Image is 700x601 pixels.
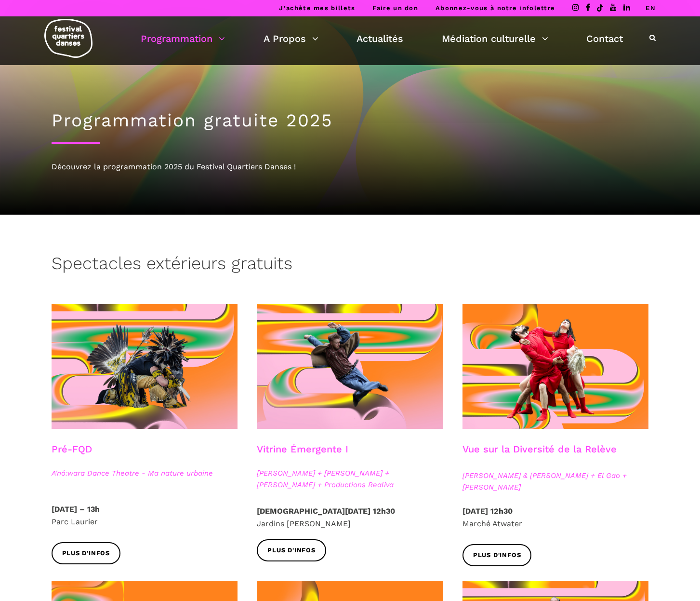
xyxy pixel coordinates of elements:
[442,30,548,47] a: Médiation culturelle
[462,544,532,566] a: Plus d'infos
[586,30,623,47] a: Contact
[279,4,355,12] a: J’achète mes billets
[462,470,649,493] span: [PERSON_NAME] & [PERSON_NAME] + El Gao + [PERSON_NAME]
[257,443,348,467] h3: Vitrine Émergente I
[372,4,418,12] a: Faire un don
[52,505,100,514] strong: [DATE] – 13h
[462,443,617,467] h3: Vue sur la Diversité de la Relève
[257,467,443,491] span: [PERSON_NAME] + [PERSON_NAME] + [PERSON_NAME] + Productions Realiva
[462,506,513,516] strong: [DATE] 12h30
[473,550,521,560] span: Plus d'infos
[52,503,238,528] p: Parc Laurier
[62,548,110,559] span: Plus d'infos
[52,467,238,479] span: A'nó:wara Dance Theatre - Ma nature urbaine
[52,161,649,173] div: Découvrez la programmation 2025 du Festival Quartiers Danses !
[646,4,656,12] a: EN
[264,30,318,47] a: A Propos
[436,4,555,12] a: Abonnez-vous à notre infolettre
[257,505,443,530] p: Jardins [PERSON_NAME]
[52,542,121,564] a: Plus d'infos
[52,253,292,277] h3: Spectacles extérieurs gratuits
[44,19,92,58] img: logo-fqd-med
[357,30,403,47] a: Actualités
[141,30,225,47] a: Programmation
[257,506,395,516] strong: [DEMOGRAPHIC_DATA][DATE] 12h30
[52,110,649,131] h1: Programmation gratuite 2025
[462,505,649,530] p: Marché Atwater
[267,546,316,556] span: Plus d'infos
[257,539,326,561] a: Plus d'infos
[52,443,92,467] h3: Pré-FQD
